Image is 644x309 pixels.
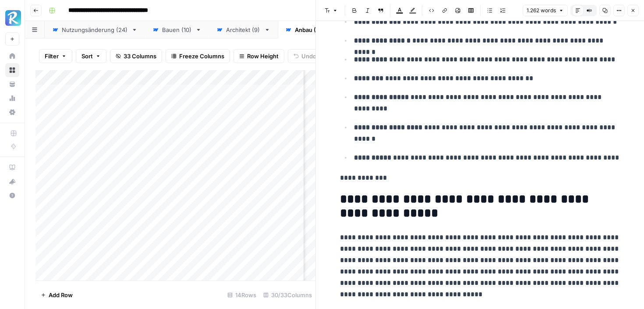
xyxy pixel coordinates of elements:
a: Home [5,49,19,63]
div: Bauen (10) [162,25,192,34]
button: What's new? [5,174,19,188]
span: Undo [301,52,316,60]
a: Architekt (9) [209,21,278,39]
div: 30/33 Columns [260,288,315,302]
span: Filter [45,52,59,60]
a: Settings [5,105,19,119]
span: Row Height [247,52,279,60]
a: Usage [5,91,19,105]
img: Radyant Logo [5,10,21,26]
a: Anbau (11) [278,21,340,39]
button: Add Row [35,288,78,302]
a: Nutzungsänderung (24) [45,21,145,39]
button: Freeze Columns [166,49,230,63]
a: Bauen (10) [145,21,209,39]
span: 1.262 words [527,7,556,14]
div: 14 Rows [224,288,260,302]
div: Nutzungsänderung (24) [62,25,128,34]
a: Browse [5,63,19,77]
span: Freeze Columns [179,52,224,60]
span: 33 Columns [124,52,156,60]
a: AirOps Academy [5,160,19,174]
button: Help + Support [5,188,19,202]
span: Sort [81,52,93,60]
div: Architekt (9) [226,25,261,34]
a: Your Data [5,77,19,91]
button: Row Height [234,49,284,63]
button: Sort [76,49,106,63]
div: What's new? [6,175,19,188]
span: Add Row [49,291,73,299]
button: Undo [288,49,322,63]
button: Workspace: Radyant [5,7,19,29]
button: 33 Columns [110,49,162,63]
button: Filter [39,49,72,63]
button: 1.262 words [523,5,568,16]
div: Anbau (11) [295,25,323,34]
